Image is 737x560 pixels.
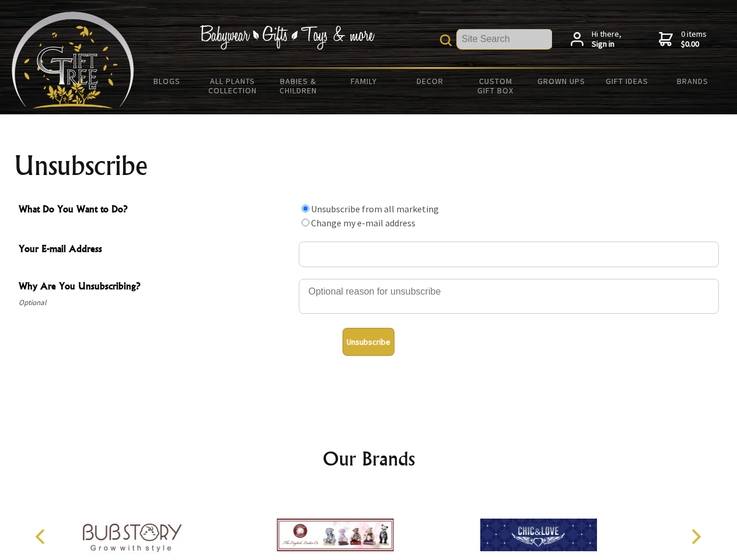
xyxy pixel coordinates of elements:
img: Babyware - Gifts - Toys and more... [12,12,134,108]
strong: Sign in [592,39,621,50]
span: 0 items [681,29,707,50]
img: Babywear - Gifts - Toys & more [200,25,375,50]
button: Next [683,524,708,549]
h2: Our Brands [23,444,714,473]
span: Why Are You Unsubscribing? [19,279,293,296]
span: What Do You Want to Do? [19,202,293,219]
button: Previous [29,524,55,549]
a: Family [331,69,397,93]
button: Unsubscribe [343,328,394,356]
a: All Plants Collection [200,69,266,103]
a: BLOGS [134,69,200,93]
a: Hi there,Sign in [571,29,621,50]
a: Brands [660,69,726,93]
strong: $0.00 [681,39,707,50]
a: Gift Ideas [594,69,660,93]
label: Unsubscribe from all marketing [311,203,439,215]
textarea: Why Are You Unsubscribing? [299,279,719,314]
input: Site Search [457,29,552,49]
a: Grown Ups [528,69,594,93]
input: What Do You Want to Do? [302,219,309,226]
a: 0 items$0.00 [659,29,707,50]
input: What Do You Want to Do? [302,205,309,212]
label: Change my e-mail address [311,217,415,229]
img: product search [440,34,452,46]
a: Babies & Children [266,69,331,103]
input: Your E-mail Address [299,242,719,267]
a: Custom Gift Box [463,69,529,103]
span: Optional [19,296,293,310]
span: Your E-mail Address [19,242,293,258]
span: Hi there, [592,29,621,50]
a: Decor [397,69,463,93]
h1: Unsubscribe [14,152,724,180]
